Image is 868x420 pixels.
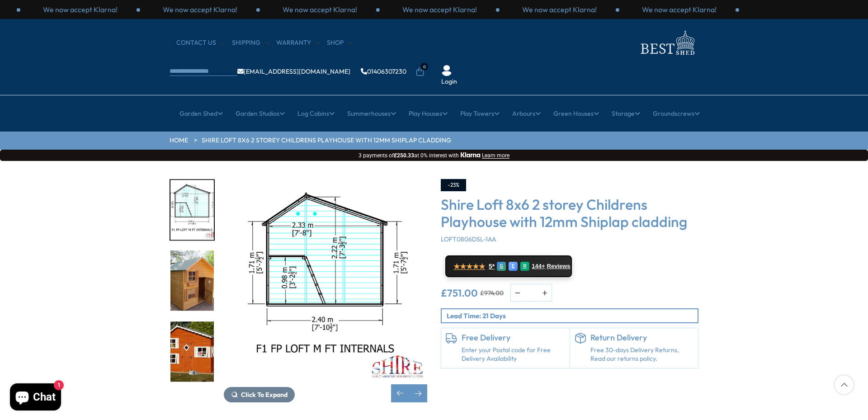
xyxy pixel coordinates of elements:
span: ★★★★★ [453,262,485,271]
a: Warranty [276,38,320,47]
h3: Shire Loft 8x6 2 storey Childrens Playhouse with 12mm Shiplap cladding [441,196,698,231]
inbox-online-store-chat: Shopify online store chat [7,383,64,413]
div: G [497,262,506,271]
button: Click To Expand [224,387,295,402]
a: Groundscrews [653,102,700,125]
h6: Free Delivery [462,333,565,343]
p: We now accept Klarna! [522,5,597,14]
img: LOFTFPBUILDINGASSEMBLYDRAWINGINTERNALSMFT_3dc98dd4-03a9-4faa-bf02-cc6b5fe34606_200x200.jpg [170,180,214,240]
div: -23% [441,179,466,191]
div: 8 / 11 [170,179,215,241]
img: Shire Loft 8x6 2 storey Childrens Playhouse with 12mm Shiplap cladding - Best Shed [224,179,427,382]
a: CONTACT US [176,38,225,47]
a: HOME [170,136,188,145]
div: 3 / 3 [260,5,380,14]
div: 9 / 11 [170,250,215,312]
img: logo [635,28,698,57]
a: Play Houses [409,102,448,125]
span: Click To Expand [241,391,288,399]
del: £974.00 [480,290,504,296]
a: Garden Studios [236,102,285,125]
div: 1 / 3 [380,5,500,14]
p: We now accept Klarna! [43,5,118,14]
img: LoftPlayhouse_Bunk8x6_84157ae8-a046-4642-9a93-10d8729cff43_200x200.jpg [170,321,214,382]
a: Enter your Postal code for Free Delivery Availability [462,346,565,363]
a: Summerhouses [347,102,396,125]
div: Previous slide [391,384,409,402]
div: 8 / 11 [224,179,427,402]
a: Shire Loft 8x6 2 storey Childrens Playhouse with 12mm Shiplap cladding [202,136,451,145]
p: We now accept Klarna! [163,5,237,14]
p: Lead Time: 21 Days [447,311,698,321]
a: Login [441,77,457,86]
a: ★★★★★ 5* G E R 144+ Reviews [445,255,572,277]
p: We now accept Klarna! [283,5,357,14]
h6: Return Delivery [590,333,694,343]
span: LOFT0806DSL-1AA [441,235,496,243]
div: 2 / 3 [500,5,619,14]
p: Free 30-days Delivery Returns, Read our returns policy. [590,346,694,363]
p: We now accept Klarna! [402,5,477,14]
div: E [509,262,518,271]
ins: £751.00 [441,288,478,298]
div: 1 / 3 [20,5,140,14]
a: Shipping [232,38,269,47]
a: 0 [415,67,425,76]
div: 10 / 11 [170,321,215,382]
span: 144+ [532,263,545,270]
img: LOFT_2_ac925248-1c20-46e3-9b77-af07ad0c559a_200x200.jpg [170,251,214,311]
a: 01406307230 [361,68,406,75]
div: 2 / 3 [140,5,260,14]
a: Garden Shed [179,102,223,125]
span: Reviews [547,263,571,270]
a: [EMAIL_ADDRESS][DOMAIN_NAME] [237,68,350,75]
a: Storage [612,102,640,125]
img: User Icon [441,65,452,76]
p: We now accept Klarna! [642,5,717,14]
span: 0 [420,63,428,71]
a: Green Houses [553,102,599,125]
div: 3 / 3 [619,5,739,14]
a: Play Towers [460,102,500,125]
div: R [520,262,529,271]
a: Arbours [512,102,541,125]
a: Shop [327,38,353,47]
div: Next slide [409,384,427,402]
a: Log Cabins [297,102,335,125]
